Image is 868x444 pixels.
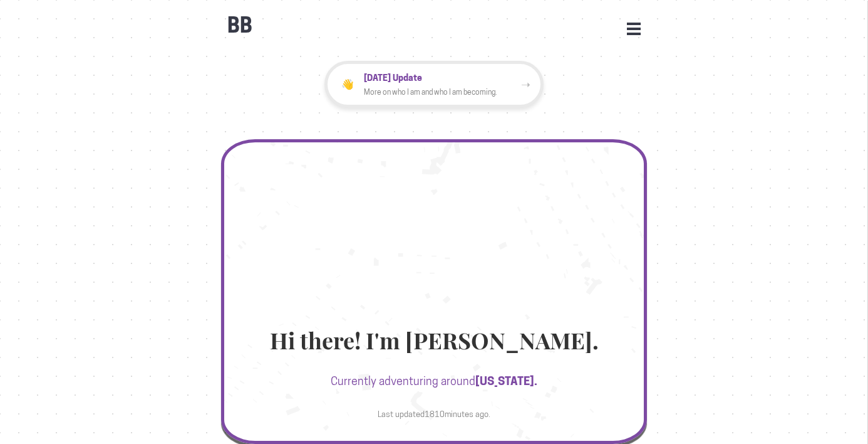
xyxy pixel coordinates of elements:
[234,320,634,345] h1: Hi there! I'm [PERSON_NAME].
[475,366,537,379] b: [US_STATE].
[227,13,252,38] b: BB
[221,61,647,108] a: 👋[DATE] UpdateMore on who I am and who I am becoming.➝
[234,399,634,410] p: Last updated 1810 minutes ago.
[364,86,521,98] p: More on who I am and who I am becoming.
[521,75,530,94] div: ➝
[331,366,537,379] a: Currently adventuring around
[338,75,358,95] div: 👋
[364,70,521,85] p: [DATE] Update
[221,131,647,436] a: Hi there! I'm [PERSON_NAME].Currently adventuring around[US_STATE].Last updated1810minutes ago.
[627,23,641,34] button: Open Menu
